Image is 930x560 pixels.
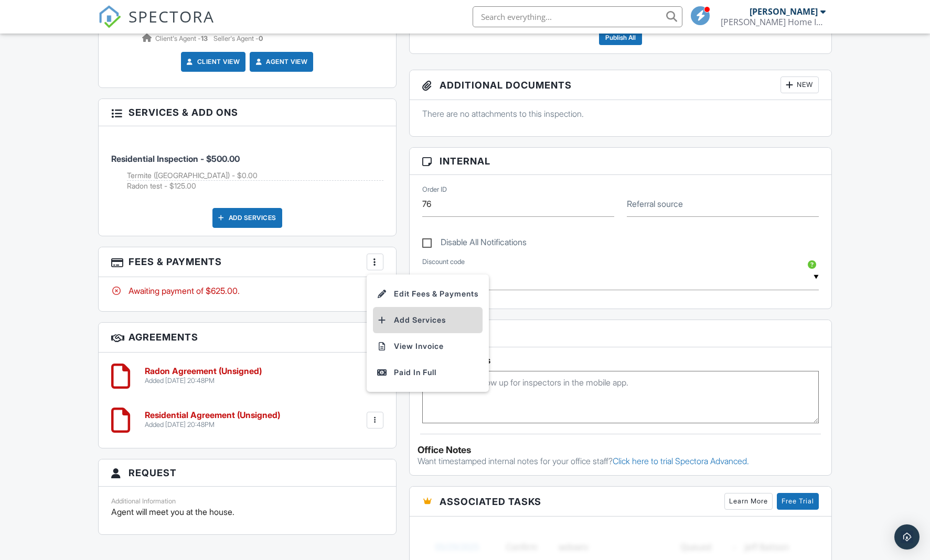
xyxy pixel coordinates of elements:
[613,456,749,466] a: Click here to trial Spectora Advanced.
[259,35,263,42] strong: 0
[185,57,240,67] a: Client View
[422,184,447,194] label: Order ID
[201,35,208,42] strong: 13
[422,355,819,366] h5: Inspector Notes
[111,497,176,505] label: Additional Information
[440,495,541,509] span: Associated Tasks
[111,153,240,164] span: Residential Inspection - $500.00
[721,17,826,27] div: Seacat Home Inspections
[111,506,383,518] p: Agent will meet you at the house.
[422,237,527,250] label: Disable All Notifications
[473,6,682,27] input: Search everything...
[410,70,832,100] h3: Additional Documents
[422,108,819,119] p: There are no attachments to this inspection.
[98,5,121,28] img: The Best Home Inspection Software - Spectora
[213,35,263,42] span: Seller's Agent -
[627,198,683,210] label: Referral source
[145,377,262,385] div: Added [DATE] 20:48PM
[99,323,396,353] h3: Agreements
[99,459,396,487] h3: Request
[145,421,280,429] div: Added [DATE] 20:48PM
[724,493,773,510] a: Learn More
[750,6,818,17] div: [PERSON_NAME]
[422,257,465,267] label: Discount code
[145,367,262,385] a: Radon Agreement (Unsigned) Added [DATE] 20:48PM
[98,14,215,36] a: SPECTORA
[111,285,383,297] div: Awaiting payment of $625.00.
[418,455,824,467] p: Want timestamped internal notes for your office staff?
[145,367,262,376] h6: Radon Agreement (Unsigned)
[894,524,920,550] div: Open Intercom Messenger
[253,57,307,67] a: Agent View
[155,35,209,42] span: Client's Agent -
[410,148,832,175] h3: Internal
[145,411,280,420] h6: Residential Agreement (Unsigned)
[145,411,280,429] a: Residential Agreement (Unsigned) Added [DATE] 20:48PM
[99,99,396,126] h3: Services & Add ons
[127,170,383,181] li: Add on: Termite (Wichita)
[127,181,383,191] li: Add on: Radon test
[99,247,396,277] h3: Fees & Payments
[111,134,383,200] li: Service: Residential Inspection
[212,208,282,228] div: Add Services
[410,320,832,347] h3: Notes
[781,76,819,93] div: New
[777,493,819,510] a: Free Trial
[418,445,824,455] div: Office Notes
[129,5,215,27] span: SPECTORA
